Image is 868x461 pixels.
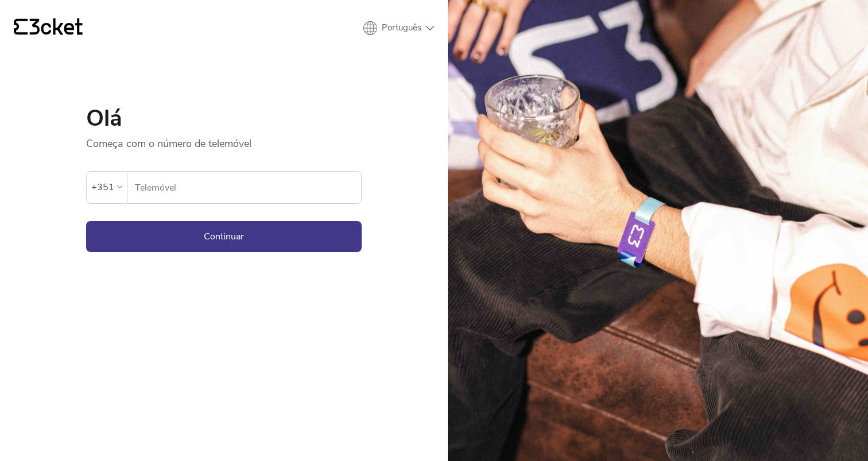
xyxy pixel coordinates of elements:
label: Telemóvel [127,172,361,204]
button: Continuar [86,221,362,252]
g: {' '} [14,19,28,35]
input: Telemóvel [134,172,361,203]
h1: Olá [86,107,362,130]
p: Começa com o número de telemóvel [86,130,362,150]
div: +351 [91,179,114,196]
a: {' '} [14,18,83,38]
